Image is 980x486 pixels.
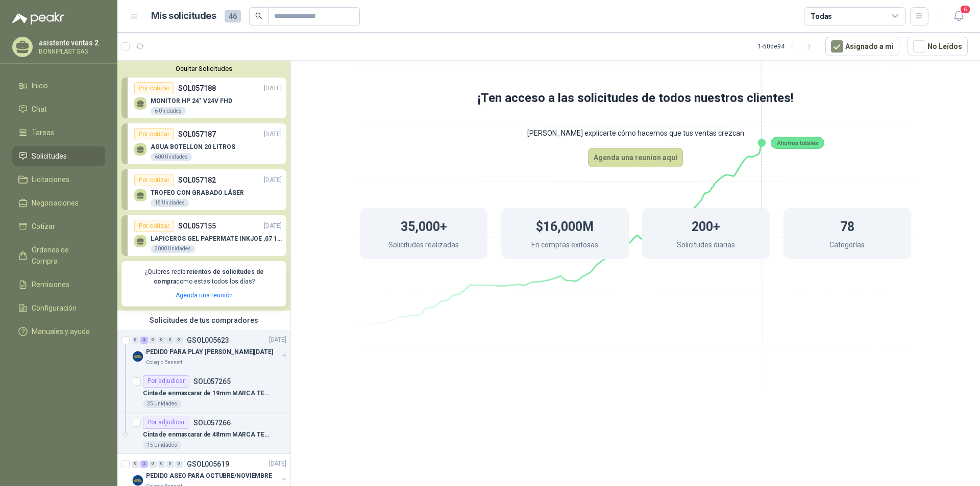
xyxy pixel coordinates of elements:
h1: 78 [840,214,854,237]
span: Tareas [32,127,54,138]
p: Colegio Bennett [146,359,182,367]
div: Solicitudes de tus compradores [117,311,290,330]
h1: $16,000M [536,214,594,237]
div: 0 [149,337,157,344]
p: MONITOR HP 24" V24V FHD [151,97,232,105]
p: [DATE] [264,175,282,185]
p: [PERSON_NAME] explicarte cómo hacemos que tus ventas crezcan [319,118,952,148]
div: 15 Unidades [143,441,181,449]
p: asistente ventas 2 [39,39,103,46]
a: Manuales y ayuda [12,322,105,341]
p: SOL057266 [193,419,231,426]
div: 0 [158,461,165,468]
button: Agenda una reunion aquí [588,148,683,167]
div: 2 [140,337,148,344]
a: Agenda una reunión [176,292,233,299]
div: 6 Unidades [151,107,186,115]
p: PEDIDO PARA PLAY [PERSON_NAME][DATE] [146,347,273,357]
p: AGUA BOTELLON 20 LITROS [151,143,235,150]
p: SOL057187 [178,129,216,140]
div: 1 - 50 de 94 [758,38,817,55]
h1: 200+ [692,214,720,237]
p: [DATE] [264,221,282,231]
a: Por cotizarSOL057188[DATE] MONITOR HP 24" V24V FHD6 Unidades [121,78,286,118]
div: 0 [166,461,174,468]
p: SOL057188 [178,83,216,94]
p: Categorías [829,239,865,253]
p: Solicitudes diarias [677,239,735,253]
div: 600 Unidades [151,153,192,161]
span: Configuración [32,302,77,314]
p: GSOL005619 [187,461,229,468]
p: [DATE] [269,335,286,345]
div: Todas [811,11,832,22]
p: En compras exitosas [531,239,598,253]
a: Tareas [12,123,105,142]
span: Cotizar [32,221,55,232]
p: SOL057265 [193,378,231,385]
a: Órdenes de Compra [12,240,105,271]
p: Cinta de enmascarar de 19mm MARCA TESA [143,389,270,398]
p: PEDIDO ASEO PARA OCTUBRE/NOVIEMBRE [146,471,272,481]
div: 2 [140,461,148,468]
a: Por cotizarSOL057182[DATE] TROFEO CON GRABADO LÁSER15 Unidades [121,169,286,210]
a: Inicio [12,76,105,95]
div: 25 Unidades [143,400,181,408]
p: ¿Quieres recibir como estas todos los días? [128,267,280,287]
a: Por cotizarSOL057187[DATE] AGUA BOTELLON 20 LITROS600 Unidades [121,123,286,164]
p: SOL057182 [178,174,216,186]
p: [DATE] [264,130,282,139]
span: 46 [225,10,241,22]
button: No Leídos [908,37,968,56]
span: Chat [32,104,47,115]
a: Cotizar [12,217,105,236]
span: Inicio [32,80,48,91]
span: Negociaciones [32,197,79,209]
img: Company Logo [132,350,144,363]
span: 6 [960,5,971,14]
div: Por cotizar [134,82,174,94]
a: Licitaciones [12,170,105,189]
span: Órdenes de Compra [32,244,95,267]
div: 0 [158,337,165,344]
span: Licitaciones [32,174,69,185]
h1: 35,000+ [401,214,447,237]
p: TROFEO CON GRABADO LÁSER [151,189,244,196]
span: Manuales y ayuda [32,326,90,337]
p: BONNIPLAST SAS [39,48,103,55]
div: Ocultar SolicitudesPor cotizarSOL057188[DATE] MONITOR HP 24" V24V FHD6 UnidadesPor cotizarSOL0571... [117,61,290,311]
div: 3000 Unidades [151,245,195,253]
p: GSOL005623 [187,337,229,344]
div: 0 [132,337,139,344]
h1: ¡Ten acceso a las solicitudes de todos nuestros clientes! [319,89,952,108]
p: Cinta de enmascarar de 48mm MARCA TESA [143,430,270,440]
div: Por cotizar [134,220,174,232]
div: 0 [175,461,183,468]
button: Ocultar Solicitudes [121,65,286,72]
div: 0 [149,461,157,468]
span: Remisiones [32,279,69,290]
a: Configuración [12,298,105,318]
div: 0 [132,461,139,468]
a: Negociaciones [12,193,105,213]
div: Por adjudicar [143,417,189,429]
div: 0 [166,337,174,344]
a: Remisiones [12,275,105,294]
a: Por adjudicarSOL057265Cinta de enmascarar de 19mm MARCA TESA25 Unidades [117,371,290,413]
p: LAPICEROS GEL PAPERMATE INKJOE ,07 1 LOGO 1 TINTA [151,235,282,242]
h1: Mis solicitudes [151,9,216,23]
a: Por cotizarSOL057155[DATE] LAPICEROS GEL PAPERMATE INKJOE ,07 1 LOGO 1 TINTA3000 Unidades [121,215,286,256]
a: Chat [12,99,105,119]
p: [DATE] [269,459,286,469]
a: 0 2 0 0 0 0 GSOL005623[DATE] Company LogoPEDIDO PARA PLAY [PERSON_NAME][DATE]Colegio Bennett [132,334,288,367]
span: search [255,12,262,19]
p: Solicitudes realizadas [388,239,459,253]
a: Solicitudes [12,146,105,166]
div: 15 Unidades [151,199,189,207]
span: Solicitudes [32,150,67,162]
div: Por cotizar [134,128,174,140]
p: SOL057155 [178,220,216,232]
p: [DATE] [264,84,282,93]
b: cientos de solicitudes de compra [154,268,264,285]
